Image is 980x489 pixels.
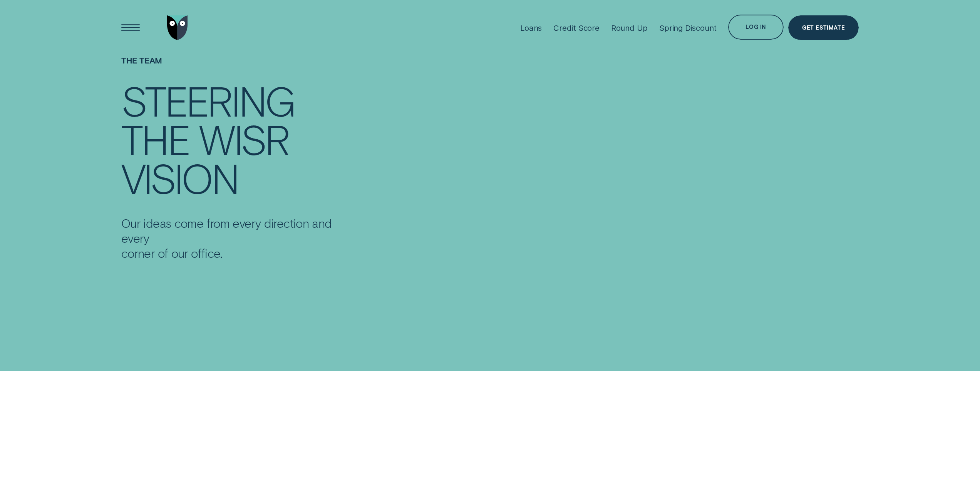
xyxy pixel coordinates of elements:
[167,15,188,40] img: Wisr
[553,23,600,33] div: Credit Score
[611,23,648,33] div: Round Up
[520,23,542,33] div: Loans
[199,119,288,158] div: Wisr
[121,55,362,81] h1: The Team
[788,15,859,40] a: Get Estimate
[659,23,717,33] div: Spring Discount
[121,81,362,197] h4: Steering the Wisr vision
[118,15,143,40] button: Open Menu
[121,81,294,119] div: Steering
[728,15,784,40] button: Log in
[121,215,362,260] p: Our ideas come from every direction and every corner of our office.
[121,158,238,197] div: vision
[121,119,189,158] div: the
